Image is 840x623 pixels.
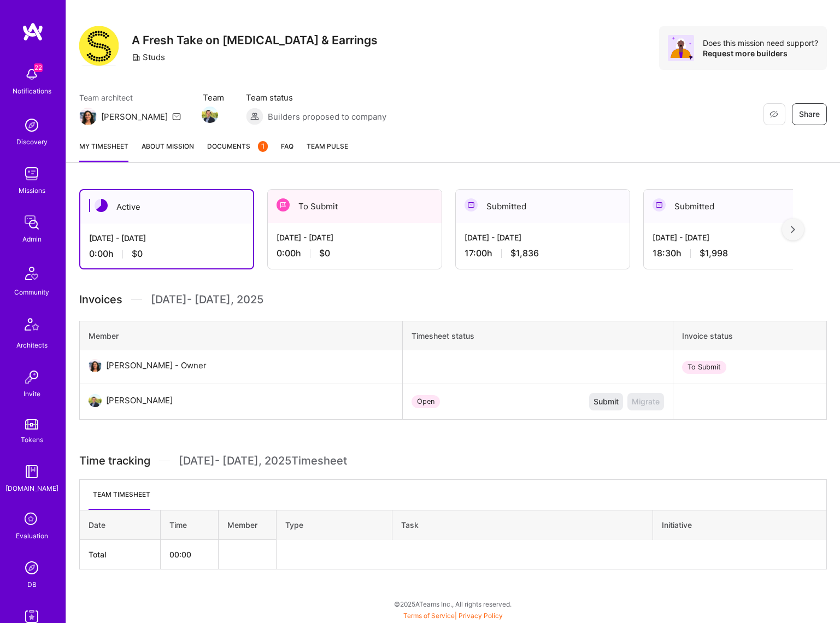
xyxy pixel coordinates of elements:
img: Avatar [668,35,694,61]
button: Share [792,103,827,125]
span: Submit [594,396,619,407]
div: 0:00 h [277,248,433,259]
th: 00:00 [161,540,219,569]
th: Type [277,510,392,540]
img: User Avatar [89,359,102,372]
img: admin teamwork [21,211,43,233]
div: Evaluation [16,530,48,542]
th: Member [80,321,403,351]
div: To Submit [682,361,726,374]
div: [PERSON_NAME] - Owner [106,359,207,372]
img: Architects [19,313,45,339]
a: FAQ [281,140,293,162]
a: Terms of Service [403,612,455,620]
img: Active [95,199,108,212]
div: Discovery [16,136,48,148]
div: [PERSON_NAME] [101,111,168,122]
div: Notifications [13,85,51,97]
i: icon SelectionTeam [21,509,42,530]
img: Invite [21,366,43,388]
div: Submitted [644,190,818,223]
div: To Submit [268,190,442,223]
div: 18:30 h [653,248,809,259]
span: [DATE] - [DATE] , 2025 Timesheet [179,454,347,468]
img: Submitted [653,198,666,211]
div: Missions [19,185,45,196]
img: To Submit [277,198,290,211]
span: Builders proposed to company [268,111,386,122]
i: icon EyeClosed [769,110,778,119]
img: guide book [21,461,43,483]
a: Privacy Policy [459,612,503,620]
th: Total [80,540,161,569]
div: [DATE] - [DATE] [277,232,433,243]
div: [DATE] - [DATE] [653,232,809,243]
span: Documents [207,140,268,152]
span: Team Pulse [307,142,348,150]
div: Does this mission need support? [703,38,818,48]
div: 0:00 h [89,248,244,260]
div: Architects [16,339,48,351]
span: Team architect [79,92,181,103]
span: Share [799,109,820,120]
th: Initiative [653,510,827,540]
span: Invoices [79,291,122,308]
a: My timesheet [79,140,128,162]
img: Divider [131,291,142,308]
div: [DATE] - [DATE] [89,232,244,244]
h3: A Fresh Take on [MEDICAL_DATA] & Earrings [132,33,378,47]
a: Documents1 [207,140,268,162]
div: Submitted [456,190,630,223]
a: Team Pulse [307,140,348,162]
img: Builders proposed to company [246,108,263,125]
img: logo [22,22,44,42]
img: right [791,226,795,233]
th: Time [161,510,219,540]
div: [DATE] - [DATE] [465,232,621,243]
img: Team Member Avatar [202,107,218,123]
span: $0 [319,248,330,259]
span: [DATE] - [DATE] , 2025 [151,291,263,308]
div: Community [14,286,49,298]
span: Team [203,92,224,103]
th: Timesheet status [402,321,673,351]
div: 17:00 h [465,248,621,259]
div: Tokens [21,434,43,445]
span: $1,998 [700,248,728,259]
div: DB [27,579,37,590]
span: 22 [34,63,43,72]
img: bell [21,63,43,85]
a: Team Member Avatar [203,105,217,124]
li: Team timesheet [89,489,150,510]
div: Studs [132,51,165,63]
img: discovery [21,114,43,136]
img: Submitted [465,198,478,211]
div: Request more builders [703,48,818,58]
a: About Mission [142,140,194,162]
span: Time tracking [79,454,150,468]
img: teamwork [21,163,43,185]
div: [PERSON_NAME] [106,394,173,407]
div: Admin [22,233,42,245]
i: icon Mail [172,112,181,121]
th: Invoice status [673,321,827,351]
img: tokens [25,419,38,430]
th: Task [392,510,653,540]
div: Invite [24,388,40,399]
span: Team status [246,92,386,103]
div: [DOMAIN_NAME] [5,483,58,494]
span: $0 [132,248,143,260]
button: Submit [589,393,623,410]
span: | [403,612,503,620]
img: Community [19,260,45,286]
img: User Avatar [89,394,102,407]
span: $1,836 [510,248,539,259]
div: © 2025 ATeams Inc., All rights reserved. [66,590,840,618]
img: Company Logo [79,26,119,66]
th: Member [219,510,277,540]
div: Open [412,395,440,408]
div: 1 [258,141,268,152]
div: Active [80,190,253,224]
img: Admin Search [21,557,43,579]
th: Date [80,510,161,540]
